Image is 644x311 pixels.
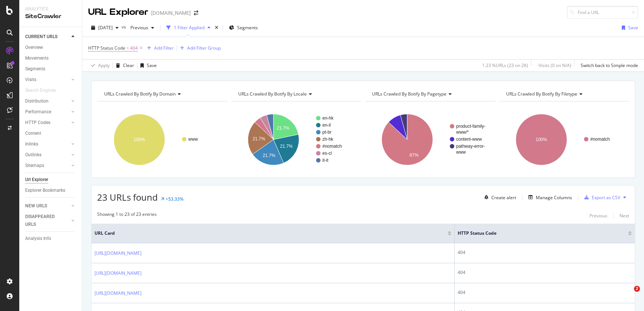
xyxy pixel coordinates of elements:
button: Add Filter [144,44,174,53]
div: [DOMAIN_NAME] [151,9,191,17]
div: Apply [98,62,110,68]
span: vs [122,24,127,30]
button: Clear [113,60,134,71]
svg: A chart. [365,107,494,172]
button: Segments [226,22,261,34]
div: Url Explorer [25,176,48,184]
h4: URLs Crawled By Botify By pagetype [371,88,489,100]
div: Save [147,62,157,68]
div: Inlinks [25,140,38,148]
svg: A chart. [97,107,226,172]
a: Overview [25,44,77,51]
span: HTTP Status Code [88,45,125,51]
div: Segments [25,65,45,73]
button: Manage Columns [525,193,572,202]
button: Previous [127,22,157,34]
a: NEW URLS [25,202,69,210]
span: URL Card [94,230,446,237]
a: HTTP Codes [25,119,69,127]
a: Analysis Info [25,235,77,243]
div: Outlinks [25,151,42,159]
div: Switch back to Simple mode [581,62,638,68]
a: Url Explorer [25,176,77,184]
div: Distribution [25,97,49,105]
a: [URL][DOMAIN_NAME] [94,290,142,297]
div: Sitemaps [25,162,44,170]
button: Save [137,60,157,71]
text: pathway-error- [456,144,485,149]
div: NEW URLS [25,202,47,210]
div: Next [620,213,629,219]
text: en-il [322,123,331,128]
span: Segments [237,24,258,31]
text: www/* [456,130,469,135]
text: product-family- [456,124,485,129]
div: times [213,24,220,31]
div: Search Engines [25,87,56,94]
button: 1 Filter Applied [163,22,213,34]
a: Distribution [25,97,69,105]
text: content-www [456,137,482,142]
div: 404 [458,269,632,276]
iframe: Intercom live chat [619,286,637,304]
text: 21.7% [276,126,289,131]
div: HTTP Codes [25,119,50,127]
div: Add Filter [154,45,174,51]
text: #nomatch [590,137,610,142]
div: DISAPPEARED URLS [25,213,63,228]
span: 2 [634,286,640,292]
text: www [456,150,466,155]
span: URLs Crawled By Botify By pagetype [372,91,447,97]
a: [URL][DOMAIN_NAME] [94,270,142,277]
div: Analysis Info [25,235,51,243]
div: 404 [458,289,632,296]
input: Find a URL [567,6,638,19]
h4: URLs Crawled By Botify By domain [103,88,221,100]
div: 1.23 % URLs ( 23 on 2K ) [482,62,528,68]
svg: A chart. [499,107,628,172]
span: URLs Crawled By Botify By filetype [506,91,577,97]
div: 1 Filter Applied [174,24,205,31]
div: Overview [25,44,43,51]
text: pt-br [322,130,332,135]
text: it-it [322,158,329,163]
text: zh-hk [322,137,333,142]
a: Performance [25,108,69,116]
button: Create alert [481,191,516,203]
a: Segments [25,65,77,73]
svg: A chart. [231,107,360,172]
span: 23 URLs found [97,191,158,203]
text: #nomatch [322,144,342,149]
div: Visits [25,76,36,84]
a: Visits [25,76,69,84]
div: Explorer Bookmarks [25,187,65,194]
div: Export as CSV [592,194,620,201]
a: Search Engines [25,87,63,94]
div: URL Explorer [88,6,148,19]
div: Content [25,130,41,137]
span: URLs Crawled By Botify By domain [104,91,176,97]
button: Switch back to Simple mode [578,60,638,71]
div: Manage Columns [536,194,572,201]
a: CURRENT URLS [25,33,69,41]
button: Add Filter Group [177,44,221,53]
button: Previous [590,211,607,220]
text: www [188,137,198,142]
div: 404 [458,249,632,256]
button: Apply [88,60,110,71]
a: Movements [25,54,77,62]
text: 100% [535,137,547,142]
span: = [126,45,129,51]
div: Analytics [25,6,76,12]
div: Movements [25,54,49,62]
a: Content [25,130,77,137]
text: 100% [134,137,145,142]
button: Export as CSV [581,191,620,203]
div: Clear [123,62,134,68]
div: Add Filter Group [187,45,221,51]
div: Previous [590,213,607,219]
div: Create alert [491,194,516,201]
span: URLs Crawled By Botify By locale [238,91,307,97]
